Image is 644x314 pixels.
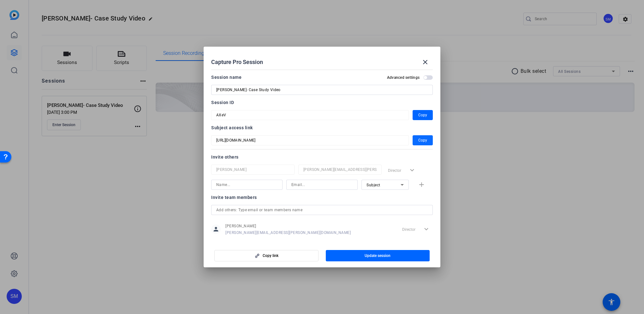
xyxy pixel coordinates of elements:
[225,230,351,235] span: [PERSON_NAME][EMAIL_ADDRESS][PERSON_NAME][DOMAIN_NAME]
[216,166,289,173] input: Name...
[326,250,430,261] button: Update session
[263,253,278,258] span: Copy link
[216,181,277,189] input: Name...
[303,166,377,173] input: Email...
[365,253,391,258] span: Update session
[225,224,351,229] span: [PERSON_NAME]
[211,124,433,131] div: Subject access link
[387,75,420,80] h2: Advanced settings
[211,55,433,70] div: Capture Pro Session
[211,73,241,81] div: Session name
[413,110,433,120] button: Copy
[216,86,428,94] input: Enter Session Name
[211,194,433,201] div: Invite team members
[211,224,221,234] mat-icon: person
[214,250,319,261] button: Copy link
[216,111,404,119] input: Session OTP
[413,135,433,145] button: Copy
[211,153,433,161] div: Invite others
[216,137,404,144] input: Session OTP
[211,99,433,106] div: Session ID
[418,111,427,119] span: Copy
[421,58,429,66] mat-icon: close
[418,137,427,144] span: Copy
[291,181,353,189] input: Email...
[216,206,428,214] input: Add others: Type email or team members name
[367,183,380,187] span: Subject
